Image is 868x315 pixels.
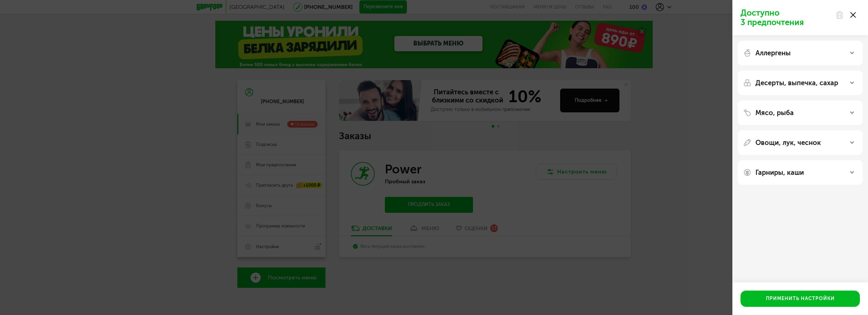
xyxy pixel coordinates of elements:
[755,168,804,177] p: Гарниры, каши
[755,49,791,57] p: Аллергены
[755,138,821,147] p: Овощи, лук, чеснок
[741,8,831,27] p: Доступно 3 предпочтения
[755,79,838,87] p: Десерты, выпечка, сахар
[741,291,860,307] button: Применить настройки
[755,109,794,117] p: Мясо, рыба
